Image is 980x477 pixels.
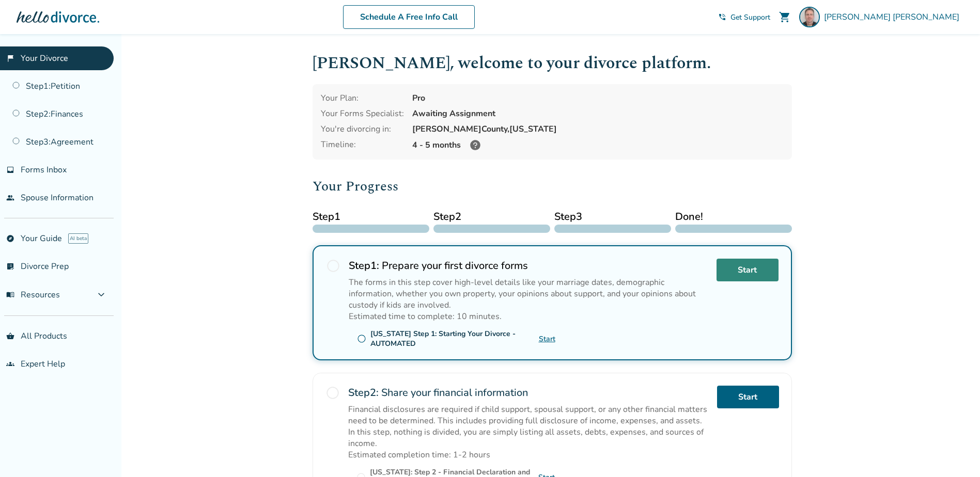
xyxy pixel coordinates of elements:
span: explore [6,234,14,243]
p: Financial disclosures are required if child support, spousal support, or any other financial matt... [348,404,709,426]
span: expand_more [95,289,107,301]
strong: Step 2 : [348,386,379,400]
a: phone_in_talkGet Support [718,12,770,22]
div: Pro [412,92,784,104]
span: AI beta [68,233,88,244]
div: [US_STATE] Step 1: Starting Your Divorce - AUTOMATED [370,329,539,348]
h2: Share your financial information [348,386,709,400]
div: 4 - 5 months [412,139,784,151]
div: Awaiting Assignment [412,108,784,119]
a: Start [717,259,779,281]
span: list_alt_check [6,262,14,271]
strong: Step 1 : [349,259,379,273]
span: radio_button_unchecked [325,386,340,400]
a: Schedule A Free Info Call [343,5,475,29]
h2: Prepare your first divorce forms [349,259,708,273]
a: Start [539,334,555,344]
div: [PERSON_NAME] County, [US_STATE] [412,123,784,135]
p: The forms in this step cover high-level details like your marriage dates, demographic information... [349,277,708,311]
h1: [PERSON_NAME] , welcome to your divorce platform. [313,51,792,76]
iframe: Chat Widget [928,427,980,477]
div: Your Forms Specialist: [321,108,404,119]
span: radio_button_unchecked [326,259,340,273]
img: James Sjerven [799,7,820,27]
span: Get Support [730,12,770,22]
div: Your Plan: [321,92,404,104]
span: shopping_cart [779,11,791,23]
span: Forms Inbox [21,164,67,176]
span: groups [6,360,14,368]
p: In this step, nothing is divided, you are simply listing all assets, debts, expenses, and sources... [348,426,709,449]
span: Step 2 [433,209,550,225]
span: phone_in_talk [718,13,726,21]
div: You're divorcing in: [321,123,404,135]
span: Step 1 [313,209,429,225]
span: Done! [675,209,792,225]
span: inbox [6,166,14,174]
div: Timeline: [321,139,404,151]
span: [PERSON_NAME] [PERSON_NAME] [824,11,963,23]
span: Step 3 [554,209,671,225]
span: shopping_basket [6,332,14,340]
span: flag_2 [6,54,14,62]
span: Resources [6,289,60,300]
p: Estimated completion time: 1-2 hours [348,449,709,460]
span: radio_button_unchecked [357,334,366,343]
span: people [6,194,14,202]
span: menu_book [6,291,14,299]
h2: Your Progress [313,176,792,197]
p: Estimated time to complete: 10 minutes. [349,311,708,322]
a: Start [717,386,779,408]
